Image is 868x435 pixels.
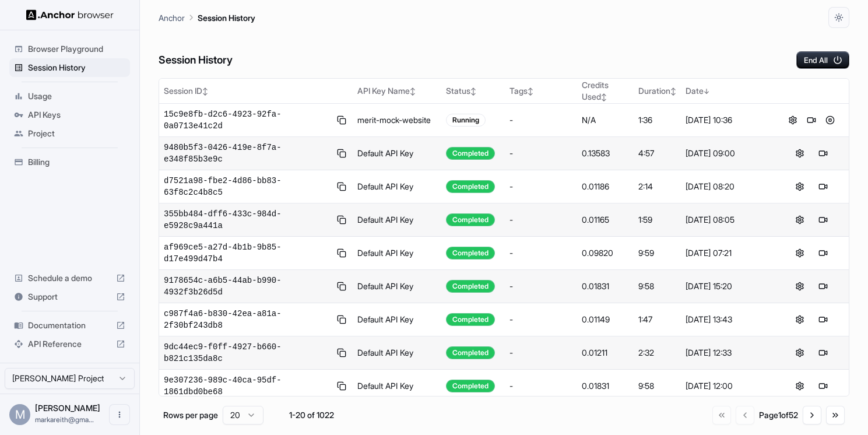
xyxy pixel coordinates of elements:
[582,280,629,292] div: 0.01831
[164,341,331,364] span: 9dc44ec9-f0ff-4927-b660-b821c135da8c
[582,247,629,259] div: 0.09820
[446,147,495,160] div: Completed
[686,314,769,325] div: [DATE] 13:43
[686,148,769,159] div: [DATE] 09:00
[26,9,114,20] img: Anchor Logo
[35,415,94,424] span: markareith@gmail.com
[28,320,111,331] span: Documentation
[638,114,676,126] div: 1:36
[446,346,495,359] div: Completed
[164,142,331,165] span: 9480b5f3-0426-419e-8f7a-e348f85b3e9c
[528,87,533,96] span: ↕
[159,52,233,69] h6: Session History
[509,181,572,192] div: -
[353,204,441,237] td: Default API Key
[28,109,125,121] span: API Keys
[9,404,30,425] div: M
[601,93,607,101] span: ↕
[582,380,629,392] div: 0.01831
[109,404,130,425] button: Open menu
[28,62,125,73] span: Session History
[9,40,130,58] div: Browser Playground
[446,247,495,259] div: Completed
[164,208,331,231] span: 355bb484-dff6-433c-984d-e5928c9a441a
[353,270,441,303] td: Default API Key
[509,214,572,226] div: -
[164,374,331,398] span: 9e307236-989c-40ca-95df-1861dbd0be68
[9,269,130,287] div: Schedule a demo
[164,275,331,298] span: 9178654c-a6b5-44ab-b990-4932f3b26d5d
[686,181,769,192] div: [DATE] 08:20
[796,51,849,69] button: End All
[164,108,331,132] span: 15c9e8fb-d2c6-4923-92fa-0a0713e41c2d
[198,12,255,24] p: Session History
[582,314,629,325] div: 0.01149
[9,335,130,353] div: API Reference
[686,380,769,392] div: [DATE] 12:00
[582,181,629,192] div: 0.01186
[9,153,130,171] div: Billing
[410,87,416,96] span: ↕
[638,347,676,359] div: 2:32
[28,128,125,139] span: Project
[9,87,130,106] div: Usage
[202,87,208,96] span: ↕
[704,87,709,96] span: ↓
[446,280,495,293] div: Completed
[638,380,676,392] div: 9:58
[353,104,441,137] td: merit-mock-website
[353,237,441,270] td: Default API Key
[670,87,676,96] span: ↕
[686,85,769,97] div: Date
[509,114,572,126] div: -
[509,85,572,97] div: Tags
[686,280,769,292] div: [DATE] 15:20
[759,409,798,421] div: Page 1 of 52
[159,12,185,24] p: Anchor
[686,247,769,259] div: [DATE] 07:21
[28,338,111,350] span: API Reference
[582,347,629,359] div: 0.01211
[509,314,572,325] div: -
[28,43,125,55] span: Browser Playground
[9,58,130,77] div: Session History
[28,156,125,168] span: Billing
[353,170,441,204] td: Default API Key
[582,148,629,159] div: 0.13583
[638,214,676,226] div: 1:59
[638,85,676,97] div: Duration
[159,11,255,24] nav: breadcrumb
[28,291,111,303] span: Support
[509,347,572,359] div: -
[638,280,676,292] div: 9:58
[686,114,769,126] div: [DATE] 10:36
[446,180,495,193] div: Completed
[353,336,441,370] td: Default API Key
[638,181,676,192] div: 2:14
[446,114,486,127] div: Running
[638,314,676,325] div: 1:47
[357,85,437,97] div: API Key Name
[9,106,130,124] div: API Keys
[163,409,218,421] p: Rows per page
[28,90,125,102] span: Usage
[353,303,441,336] td: Default API Key
[446,380,495,392] div: Completed
[353,370,441,403] td: Default API Key
[470,87,476,96] span: ↕
[638,247,676,259] div: 9:59
[582,214,629,226] div: 0.01165
[446,313,495,326] div: Completed
[9,316,130,335] div: Documentation
[686,347,769,359] div: [DATE] 12:33
[446,213,495,226] div: Completed
[686,214,769,226] div: [DATE] 08:05
[446,85,500,97] div: Status
[353,137,441,170] td: Default API Key
[9,287,130,306] div: Support
[164,175,331,198] span: d7521a98-fbe2-4d86-bb83-63f8c2c4b8c5
[509,280,572,292] div: -
[9,124,130,143] div: Project
[164,241,331,265] span: af969ce5-a27d-4b1b-9b85-d17e499d47b4
[509,148,572,159] div: -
